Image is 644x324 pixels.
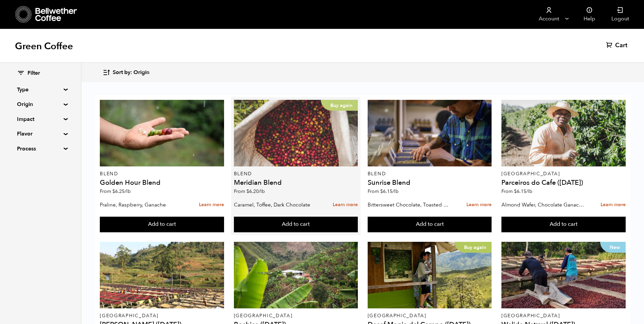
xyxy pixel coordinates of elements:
summary: Impact [17,115,64,123]
span: $ [112,188,115,195]
p: New [600,242,626,253]
summary: Process [17,145,64,153]
span: Sort by: Origin [113,69,149,76]
span: /lb [526,188,532,195]
a: Learn more [466,198,492,212]
button: Add to cart [368,217,492,232]
p: Blend [234,172,358,176]
p: Caramel, Toffee, Dark Chocolate [234,200,318,210]
span: Cart [615,41,627,50]
p: [GEOGRAPHIC_DATA] [501,313,626,318]
h4: Meridian Blend [234,179,358,186]
span: From [501,188,532,195]
a: New [501,242,626,308]
p: [GEOGRAPHIC_DATA] [368,313,492,318]
summary: Origin [17,100,64,108]
span: From [100,188,131,195]
span: /lb [259,188,265,195]
a: Learn more [333,198,358,212]
span: $ [514,188,517,195]
button: Add to cart [234,217,358,232]
span: Filter [27,70,40,77]
span: From [234,188,265,195]
h4: Sunrise Blend [368,179,492,186]
span: /lb [125,188,131,195]
summary: Flavor [17,130,64,138]
summary: Type [17,86,64,94]
h4: Parceiros do Cafe ([DATE]) [501,179,626,186]
p: [GEOGRAPHIC_DATA] [100,313,224,318]
h1: Green Coffee [15,40,73,52]
p: Praline, Raspberry, Ganache [100,200,184,210]
p: Blend [100,172,224,176]
p: [GEOGRAPHIC_DATA] [234,313,358,318]
bdi: 6.15 [380,188,399,195]
p: Blend [368,172,492,176]
span: $ [380,188,383,195]
p: Bittersweet Chocolate, Toasted Marshmallow, Candied Orange, Praline [368,200,452,210]
p: Buy again [455,242,492,253]
span: /lb [392,188,399,195]
button: Add to cart [501,217,626,232]
span: From [368,188,399,195]
bdi: 6.15 [514,188,532,195]
bdi: 6.20 [246,188,265,195]
a: Cart [606,41,629,50]
p: [GEOGRAPHIC_DATA] [501,172,626,176]
a: Buy again [234,100,358,166]
a: Learn more [601,198,626,212]
p: Buy again [321,100,358,111]
span: $ [246,188,249,195]
h4: Golden Hour Blend [100,179,224,186]
a: Learn more [199,198,224,212]
button: Add to cart [100,217,224,232]
p: Almond Wafer, Chocolate Ganache, Bing Cherry [501,200,586,210]
bdi: 6.25 [112,188,131,195]
a: Buy again [368,242,492,308]
button: Sort by: Origin [103,65,149,80]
